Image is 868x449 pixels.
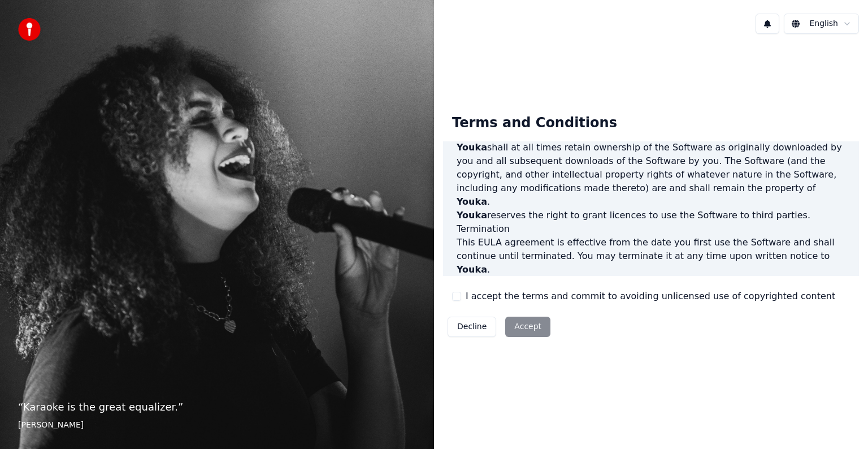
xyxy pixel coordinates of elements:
[18,420,416,431] footer: [PERSON_NAME]
[448,317,496,337] button: Decline
[457,222,845,236] h3: Termination
[457,209,845,222] p: reserves the right to grant licences to use the Software to third parties.
[443,105,626,141] div: Terms and Conditions
[18,18,41,41] img: youka
[457,142,487,153] span: Youka
[457,210,487,221] span: Youka
[457,264,487,275] span: Youka
[457,141,845,209] p: shall at all times retain ownership of the Software as originally downloaded by you and all subse...
[457,236,845,277] p: This EULA agreement is effective from the date you first use the Software and shall continue unti...
[466,290,835,303] label: I accept the terms and commit to avoiding unlicensed use of copyrighted content
[457,196,487,207] span: Youka
[18,399,416,415] p: “ Karaoke is the great equalizer. ”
